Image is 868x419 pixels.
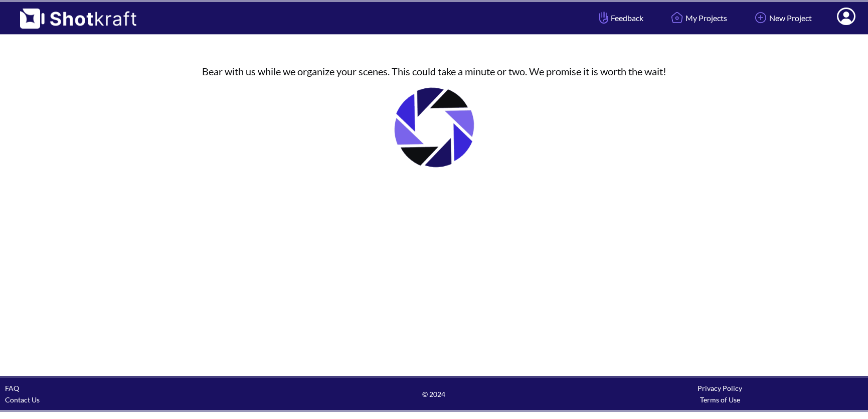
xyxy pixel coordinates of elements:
a: FAQ [5,384,19,392]
a: New Project [745,5,819,31]
img: Loading.. [384,77,484,178]
img: Hand Icon [597,9,611,26]
a: My Projects [661,5,735,31]
img: Add Icon [752,9,769,26]
img: Home Icon [668,9,685,26]
div: Privacy Policy [577,382,863,394]
div: Terms of Use [577,394,863,405]
a: Contact Us [5,395,40,404]
span: Feedback [597,12,643,24]
span: © 2024 [291,388,577,400]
